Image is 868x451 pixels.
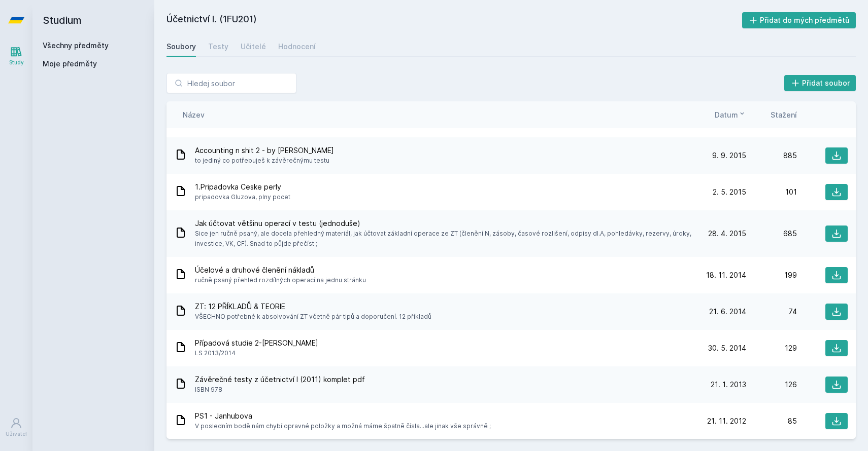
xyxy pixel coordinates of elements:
div: 85 [746,416,797,426]
a: Soubory [166,36,196,57]
input: Hledej soubor [166,73,296,93]
span: Případová studie 2-[PERSON_NAME] [195,338,318,348]
div: Testy [208,42,228,52]
button: Přidat do mých předmětů [742,12,856,28]
div: Uživatel [6,430,27,438]
a: Testy [208,36,228,57]
a: Všechny předměty [43,41,109,50]
span: Účelové a druhové členění nákladů [195,265,366,275]
span: Datum [715,109,738,120]
span: LS 2013/2014 [195,348,318,358]
div: 74 [746,307,797,317]
span: 1.Pripadovka Ceske perly [195,182,290,192]
span: 21. 1. 2013 [711,380,746,390]
span: VŠECHNO potřebné k absolvování ZT včetně pár tipů a doporučení. 12 příkladů [195,312,431,322]
div: Study [9,59,24,66]
a: Study [2,41,30,71]
div: 685 [746,229,797,239]
div: 101 [746,187,797,197]
span: 2. 5. 2015 [713,187,746,197]
span: Accounting n shit 2 - by [PERSON_NAME] [195,145,334,156]
div: Soubory [166,42,196,52]
span: 18. 11. 2014 [706,270,746,280]
div: 199 [746,270,797,280]
span: Závěrečné testy z účetnictví I (2011) komplet pdf [195,374,365,385]
button: Název [183,109,205,120]
div: 885 [746,151,797,161]
span: Sice jen ručně psaný, ale docela přehledný materiál, jak účtovat základní operace ze ZT (členění ... [195,229,691,249]
span: ZT: 12 PŘÍKLADŮ & TEORIE [195,302,431,312]
span: pripadovka Gluzova, plny pocet [195,192,290,202]
button: Datum [715,109,746,120]
a: Uživatel [2,412,30,443]
span: to jediný co potřebuješ k závěrečnýmu testu [195,156,334,166]
span: Moje předměty [43,59,97,69]
a: Učitelé [241,36,266,57]
span: 28. 4. 2015 [708,229,746,239]
span: 21. 11. 2012 [707,416,746,426]
span: 30. 5. 2014 [708,343,746,353]
button: Stažení [771,109,797,120]
h2: Účetnictví I. (1FU201) [166,12,742,28]
span: 9. 9. 2015 [712,151,746,161]
span: ručně psaný přehled rozdílných operací na jednu stránku [195,275,366,285]
div: Hodnocení [278,42,316,52]
span: ISBN 978 [195,385,365,395]
div: 126 [746,380,797,390]
a: Hodnocení [278,36,316,57]
button: Přidat soubor [784,75,856,91]
span: Jak účtovat většinu operací v testu (jednoduše) [195,218,691,229]
div: 129 [746,343,797,353]
span: PS1 - Janhubova [195,411,491,421]
span: 21. 6. 2014 [709,307,746,317]
span: V posledním bodě nám chybí opravné položky a možná máme špatně čísla...ale jinak vše správně ; [195,421,491,431]
div: Učitelé [241,42,266,52]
